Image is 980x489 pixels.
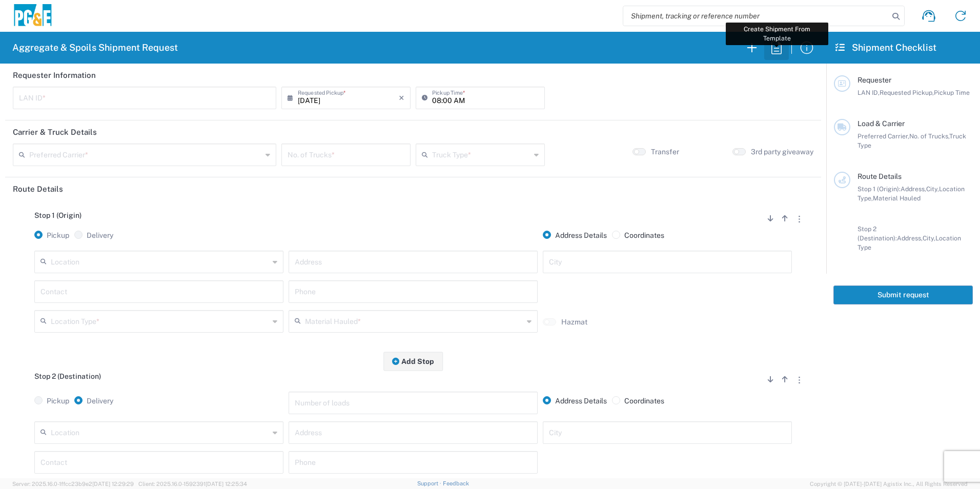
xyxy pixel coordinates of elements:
[857,172,902,180] span: Route Details
[399,90,404,106] i: ×
[926,185,939,193] span: City,
[934,89,970,96] span: Pickup Time
[857,76,891,84] span: Requester
[857,185,901,193] span: Stop 1 (Origin):
[12,4,53,28] img: pge
[901,185,926,193] span: Address,
[612,396,664,405] label: Coordinates
[13,70,96,80] h2: Requester Information
[443,480,469,486] a: Feedback
[909,132,949,140] span: No. of Trucks,
[857,225,897,242] span: Stop 2 (Destination):
[833,286,973,304] button: Submit request
[835,42,936,54] h2: Shipment Checklist
[12,481,134,487] span: Server: 2025.16.0-1ffcc23b9e2
[417,480,443,486] a: Support
[923,234,935,242] span: City,
[206,481,247,487] span: [DATE] 12:25:34
[857,132,909,140] span: Preferred Carrier,
[623,6,889,26] input: Shipment, tracking or reference number
[138,481,247,487] span: Client: 2025.16.0-1592391
[383,352,443,371] button: Add Stop
[612,231,664,240] label: Coordinates
[880,89,934,96] span: Requested Pickup,
[34,372,101,380] span: Stop 2 (Destination)
[857,119,905,128] span: Load & Carrier
[13,184,63,194] h2: Route Details
[651,147,679,156] label: Transfer
[857,89,880,96] span: LAN ID,
[543,396,607,405] label: Address Details
[13,127,97,137] h2: Carrier & Truck Details
[561,317,587,327] label: Hazmat
[873,194,921,202] span: Material Hauled
[810,479,968,488] span: Copyright © [DATE]-[DATE] Agistix Inc., All Rights Reserved
[897,234,923,242] span: Address,
[12,42,178,54] h2: Aggregate & Spoils Shipment Request
[751,147,813,156] label: 3rd party giveaway
[543,231,607,240] label: Address Details
[34,211,81,219] span: Stop 1 (Origin)
[92,481,134,487] span: [DATE] 12:29:29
